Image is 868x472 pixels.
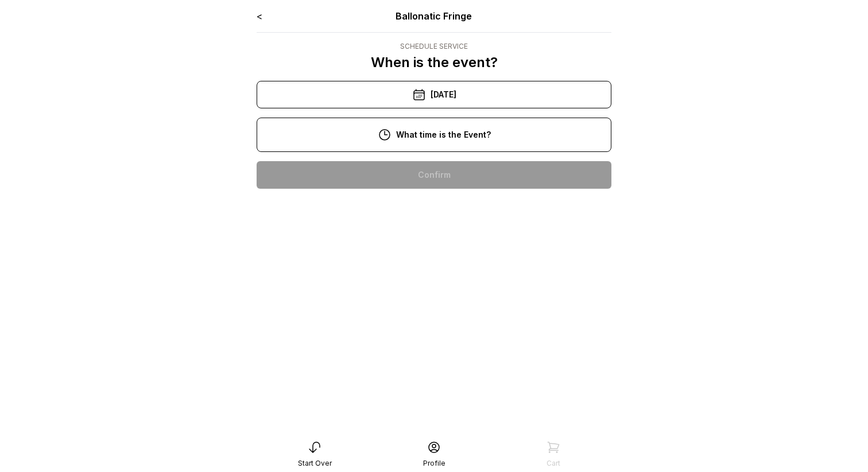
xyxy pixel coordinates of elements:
p: When is the event? [371,53,498,72]
div: Ballonatic Fringe [328,9,541,23]
a: < [257,10,262,22]
div: Profile [423,459,445,468]
div: Cart [547,459,560,468]
div: Schedule Service [371,42,498,51]
div: Start Over [298,459,332,468]
div: [DATE] [257,81,611,108]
